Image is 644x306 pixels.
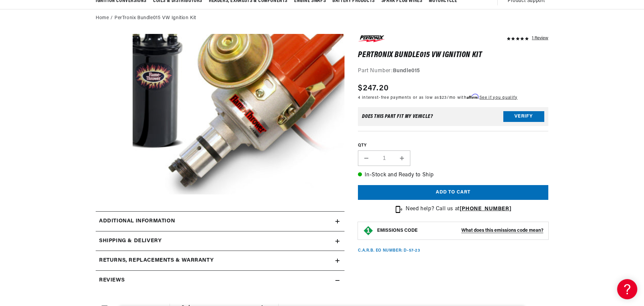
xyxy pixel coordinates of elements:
p: C.A.R.B. EO Number: D-57-23 [358,248,420,254]
a: Home [96,14,109,22]
p: Need help? Call us at [406,205,511,214]
button: Add to cart [358,185,548,200]
span: $247.20 [358,82,389,94]
strong: What does this emissions code mean? [461,228,543,233]
summary: Reviews [96,271,344,290]
div: Part Number: [358,67,548,76]
nav: breadcrumbs [96,14,548,22]
div: 1 Review [532,34,548,42]
a: [PHONE_NUMBER] [460,206,511,212]
strong: EMISSIONS CODE [377,228,418,233]
button: EMISSIONS CODEWhat does this emissions code mean? [377,228,543,234]
label: QTY [358,143,548,148]
h2: Returns, Replacements & Warranty [99,256,214,265]
span: $23 [440,96,447,100]
summary: Returns, Replacements & Warranty [96,251,344,270]
strong: Bundle015 [393,68,420,74]
p: In-Stock and Ready to Ship [358,171,548,180]
h1: PerTronix Bundle015 VW Ignition Kit [358,52,548,58]
a: PerTronix Bundle015 VW Ignition Kit [114,14,196,22]
summary: Shipping & Delivery [96,231,344,251]
span: Affirm [467,94,478,99]
p: 4 interest-free payments or as low as /mo with . [358,94,517,101]
img: Emissions code [363,225,374,236]
h2: Additional information [99,217,175,226]
h2: Shipping & Delivery [99,237,162,246]
media-gallery: Gallery Viewer [96,34,344,198]
a: See if you qualify - Learn more about Affirm Financing (opens in modal) [479,96,517,100]
button: Verify [503,111,544,122]
div: Does This part fit My vehicle? [362,114,433,119]
h2: Reviews [99,276,125,285]
summary: Additional information [96,212,344,231]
